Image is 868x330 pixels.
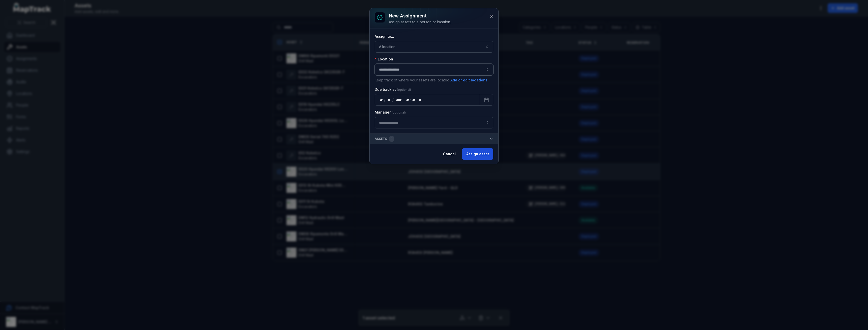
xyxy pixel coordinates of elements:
[384,97,386,102] div: /
[386,97,393,102] div: month,
[417,97,423,102] div: am/pm,
[439,148,460,160] button: Cancel
[375,77,493,83] p: Keep track of where your assets are located.
[411,97,416,102] div: minute,
[375,87,411,92] label: Due back at
[394,97,403,102] div: year,
[403,97,405,102] div: ,
[379,97,384,102] div: day,
[375,110,406,115] label: Manager
[389,12,451,19] h3: New assignment
[462,148,493,160] button: Assign asset
[370,134,498,144] button: Assets1
[410,97,411,102] div: :
[389,19,451,25] div: Assign assets to a person or location.
[375,57,393,62] label: Location
[375,117,493,128] input: assignment-add:cf[907ad3fd-eed4-49d8-ad84-d22efbadc5a5]-label
[389,136,394,142] div: 1
[480,94,493,106] button: Calendar
[375,41,493,53] button: A location
[392,97,394,102] div: /
[450,77,488,83] button: Add or edit locations
[405,97,410,102] div: hour,
[375,34,394,39] label: Assign to...
[375,136,394,142] span: Assets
